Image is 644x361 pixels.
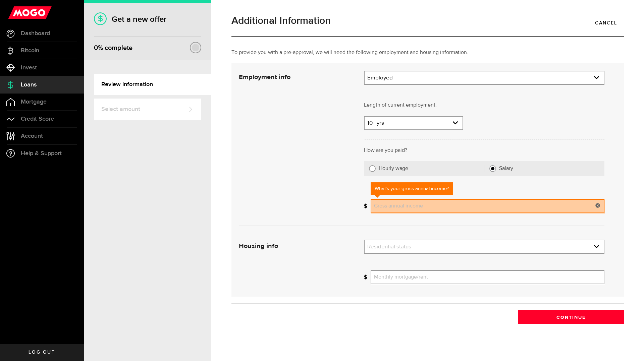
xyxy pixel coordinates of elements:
strong: Housing info [239,243,278,249]
span: Loans [21,82,37,88]
span: Help & Support [21,151,62,157]
label: Hourly wage [379,165,484,172]
span: Account [21,133,43,139]
span: Mortgage [21,99,47,105]
span: Log out [29,350,55,355]
a: expand select [365,71,604,84]
h1: Get a new offer [94,14,201,24]
p: To provide you with a pre-approval, we will need the following employment and housing information. [231,49,624,57]
div: What's your gross annual income? [371,182,453,195]
span: Invest [21,65,37,71]
span: Credit Score [21,116,54,122]
p: How are you paid? [364,146,604,155]
a: Cancel [588,16,624,30]
span: 0 [94,44,98,52]
strong: Employment info [239,74,290,80]
input: Salary [489,165,496,172]
input: Hourly wage [369,165,376,172]
button: Continue [518,310,624,324]
h1: Additional Information [231,16,624,26]
a: expand select [365,240,604,253]
label: Salary [499,165,599,172]
span: Dashboard [21,31,50,37]
span: Bitcoin [21,48,39,54]
a: Select amount [94,99,201,120]
button: Open LiveChat chat widget [5,3,25,23]
p: Length of current employment: [364,101,604,109]
a: Review information [94,74,211,95]
div: % complete [94,42,132,54]
a: expand select [365,117,463,129]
